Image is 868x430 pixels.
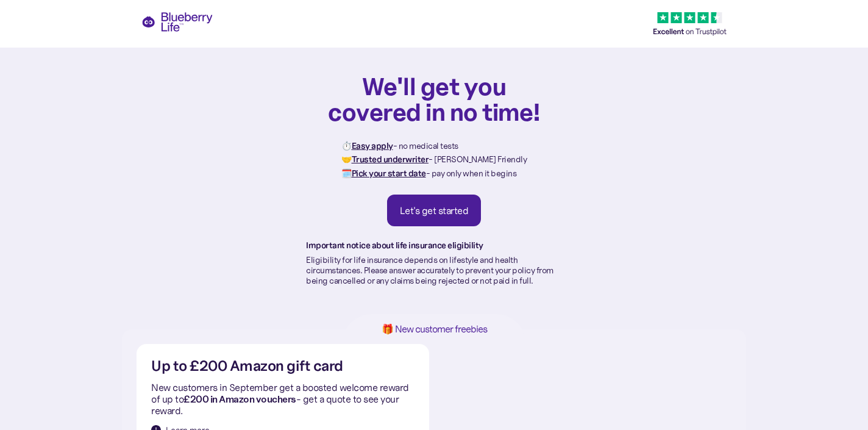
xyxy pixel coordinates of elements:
strong: Easy apply [352,140,393,151]
h1: 🎁 New customer freebies [362,324,506,334]
p: New customers in September get a boosted welcome reward of up to - get a quote to see your reward. [151,382,414,417]
div: Let's get started [400,204,469,217]
p: Eligibility for life insurance depends on lifestyle and health circumstances. Please answer accur... [306,255,562,285]
strong: £200 in Amazon vouchers [183,393,296,405]
h1: We'll get you covered in no time! [327,73,541,124]
h2: Up to £200 Amazon gift card [151,359,343,374]
strong: Important notice about life insurance eligibility [306,240,483,251]
strong: Pick your start date [352,168,426,179]
strong: Trusted underwriter [352,154,429,165]
a: Let's get started [387,195,482,226]
p: ⏱️ - no medical tests 🤝 - [PERSON_NAME] Friendly 🗓️ - pay only when it begins [341,139,527,180]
